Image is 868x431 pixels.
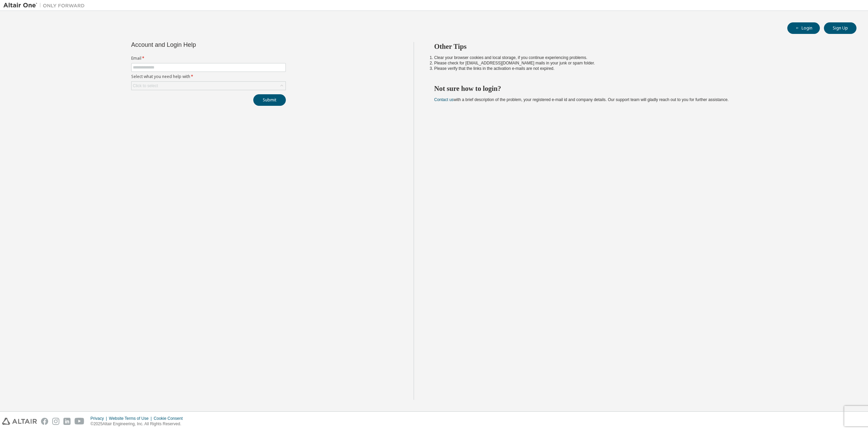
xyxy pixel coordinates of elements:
div: Click to select [133,83,158,89]
a: Contact us [434,97,454,102]
span: with a brief description of the problem, your registered e-mail id and company details. Our suppo... [434,97,729,102]
img: facebook.svg [41,418,48,425]
img: linkedin.svg [63,418,71,425]
img: Altair One [3,2,88,9]
button: Login [787,22,820,34]
label: Select what you need help with [131,74,286,79]
div: Cookie Consent [154,416,186,421]
div: Website Terms of Use [109,416,154,421]
p: © 2025 Altair Engineering, Inc. All Rights Reserved. [91,421,187,427]
img: instagram.svg [52,418,59,425]
div: Privacy [91,416,109,421]
img: altair_logo.svg [2,418,37,425]
h2: Not sure how to login? [434,84,845,93]
button: Submit [253,94,286,106]
img: youtube.svg [75,418,84,425]
div: Click to select [132,82,285,90]
h2: Other Tips [434,42,845,51]
li: Please check for [EMAIL_ADDRESS][DOMAIN_NAME] mails in your junk or spam folder. [434,60,845,66]
button: Sign Up [824,22,856,34]
label: Email [131,56,286,61]
div: Account and Login Help [131,42,255,47]
li: Clear your browser cookies and local storage, if you continue experiencing problems. [434,55,845,60]
li: Please verify that the links in the activation e-mails are not expired. [434,66,845,71]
